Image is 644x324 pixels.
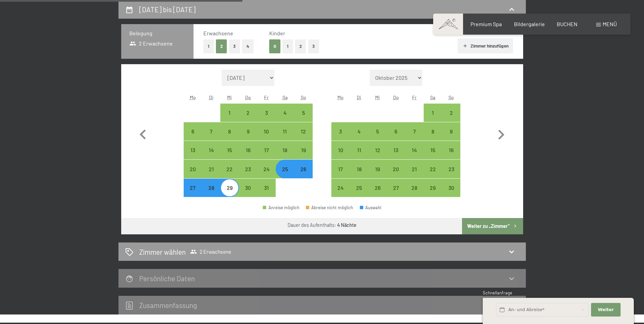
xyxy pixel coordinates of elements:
[203,166,220,183] div: 21
[239,141,257,159] div: Thu Oct 16 2025
[240,166,257,183] div: 23
[221,166,238,183] div: 22
[276,166,293,183] div: 25
[276,104,294,122] div: Anreise möglich
[190,94,196,100] abbr: Montag
[331,179,350,197] div: Mon Nov 24 2025
[351,185,368,202] div: 25
[331,122,350,141] div: Mon Nov 03 2025
[350,122,368,141] div: Anreise möglich
[220,179,239,197] div: Wed Oct 29 2025
[387,147,404,164] div: 13
[387,185,404,202] div: 27
[331,141,350,159] div: Mon Nov 10 2025
[239,160,257,178] div: Anreise möglich
[184,141,202,159] div: Mon Oct 13 2025
[264,94,269,100] abbr: Freitag
[405,160,423,178] div: Anreise möglich
[294,141,312,159] div: Anreise möglich
[295,110,312,127] div: 5
[239,141,257,159] div: Anreise möglich
[276,141,294,159] div: Sat Oct 18 2025
[442,141,460,159] div: Sun Nov 16 2025
[368,179,387,197] div: Wed Nov 26 2025
[240,110,257,127] div: 2
[258,166,275,183] div: 24
[514,21,545,27] span: Bildergalerie
[387,160,405,178] div: Thu Nov 20 2025
[443,129,460,146] div: 9
[405,122,423,141] div: Anreise möglich
[369,147,386,164] div: 12
[491,70,511,197] button: Nächster Monat
[387,179,405,197] div: Anreise möglich
[139,301,197,309] h2: Zusammen­fassung
[368,122,387,141] div: Wed Nov 05 2025
[368,179,387,197] div: Anreise möglich
[184,122,202,141] div: Mon Oct 06 2025
[257,122,276,141] div: Fri Oct 10 2025
[220,141,239,159] div: Anreise möglich
[282,39,293,53] button: 1
[257,160,276,178] div: Anreise möglich
[239,104,257,122] div: Thu Oct 02 2025
[202,122,220,141] div: Anreise möglich
[227,94,232,100] abbr: Mittwoch
[368,122,387,141] div: Anreise möglich
[442,104,460,122] div: Anreise möglich
[350,179,368,197] div: Anreise möglich
[221,185,238,202] div: 29
[257,104,276,122] div: Anreise möglich
[351,166,368,183] div: 18
[133,70,153,197] button: Vorheriger Monat
[424,129,441,146] div: 8
[220,122,239,141] div: Wed Oct 08 2025
[257,179,276,197] div: Fri Oct 31 2025
[424,179,442,197] div: Sat Nov 29 2025
[332,129,349,146] div: 3
[220,104,239,122] div: Wed Oct 01 2025
[332,147,349,164] div: 10
[337,222,356,228] b: 4 Nächte
[190,248,231,255] span: 2 Erwachsene
[557,21,577,27] a: BUCHEN
[258,185,275,202] div: 31
[242,39,254,53] button: 4
[337,94,344,100] abbr: Montag
[257,122,276,141] div: Anreise möglich
[368,160,387,178] div: Anreise möglich
[263,205,299,210] div: Anreise möglich
[331,160,350,178] div: Anreise möglich
[442,122,460,141] div: Sun Nov 09 2025
[331,179,350,197] div: Anreise möglich
[301,94,306,100] abbr: Sonntag
[387,122,405,141] div: Anreise möglich
[239,122,257,141] div: Thu Oct 09 2025
[294,122,312,141] div: Anreise möglich
[387,179,405,197] div: Thu Nov 27 2025
[483,290,512,295] span: Schnellanfrage
[350,141,368,159] div: Tue Nov 11 2025
[424,179,442,197] div: Anreise möglich
[368,141,387,159] div: Anreise möglich
[405,179,423,197] div: Fri Nov 28 2025
[412,94,417,100] abbr: Freitag
[239,179,257,197] div: Anreise möglich
[258,147,275,164] div: 17
[424,147,441,164] div: 15
[239,104,257,122] div: Anreise möglich
[406,166,423,183] div: 21
[239,179,257,197] div: Thu Oct 30 2025
[239,122,257,141] div: Anreise möglich
[258,129,275,146] div: 10
[424,160,442,178] div: Sat Nov 22 2025
[405,179,423,197] div: Anreise möglich
[306,205,353,210] div: Abreise nicht möglich
[294,104,312,122] div: Sun Oct 05 2025
[350,160,368,178] div: Anreise möglich
[202,141,220,159] div: Anreise möglich
[393,94,399,100] abbr: Donnerstag
[203,30,233,36] span: Erwachsene
[368,160,387,178] div: Wed Nov 19 2025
